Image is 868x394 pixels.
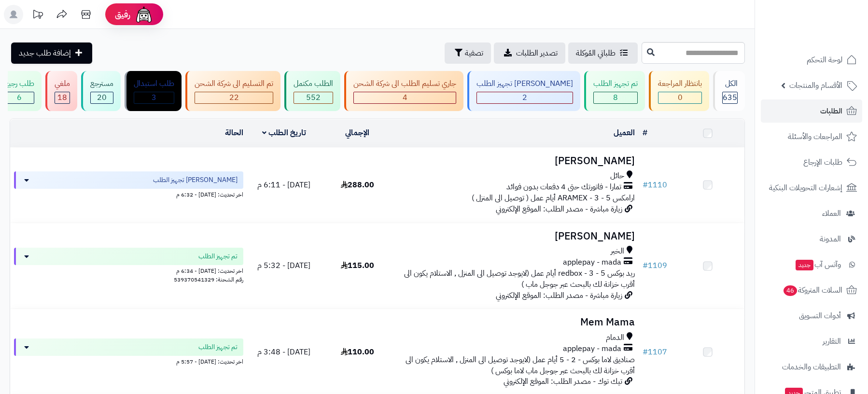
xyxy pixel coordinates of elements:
span: 110.00 [341,346,374,358]
span: # [643,346,648,358]
span: تم تجهيز الطلب [198,342,238,352]
span: تمارا - فاتورتك حتى 4 دفعات بدون فوائد [506,182,621,193]
a: طلباتي المُوكلة [568,42,638,64]
h3: [PERSON_NAME] [398,155,634,167]
span: العملاء [822,207,841,220]
span: ريد بوكس redbox - 3 - 5 أيام عمل (لايوجد توصيل الى المنزل , الاستلام يكون الى أقرب خزانة لك بالبح... [404,267,635,290]
div: الكل [722,78,738,89]
h3: Mem Mama [398,317,634,328]
div: 0 [658,92,701,103]
div: 3 [134,92,174,103]
span: جديد [796,260,813,270]
a: # [643,127,647,139]
span: 4 [403,92,407,103]
span: الأقسام والمنتجات [789,79,842,92]
button: تصفية [445,42,491,64]
span: [PERSON_NAME] تجهيز الطلب [153,175,238,185]
a: الإجمالي [345,127,369,139]
span: زيارة مباشرة - مصدر الطلب: الموقع الإلكتروني [496,203,622,215]
a: تصدير الطلبات [494,42,565,64]
a: تم تجهيز الطلب 8 [582,71,647,111]
span: 635 [723,92,737,103]
span: طلباتي المُوكلة [576,47,616,59]
div: اخر تحديث: [DATE] - 6:34 م [14,265,243,275]
span: المدونة [820,232,841,246]
span: لوحة التحكم [807,53,842,67]
span: 46 [783,285,798,296]
a: الطلب مكتمل 552 [282,71,342,111]
span: تصدير الطلبات [516,47,558,59]
a: تم التسليم الى شركة الشحن 22 [183,71,282,111]
span: 115.00 [341,260,374,271]
span: تم تجهيز الطلب [198,252,238,261]
div: تم التسليم الى شركة الشحن [195,78,273,89]
span: إضافة طلب جديد [19,47,71,59]
a: الحالة [225,127,243,139]
a: الطلبات [761,99,862,123]
span: رفيق [115,9,130,20]
a: جاري تسليم الطلب الى شركة الشحن 4 [342,71,465,111]
a: التطبيقات والخدمات [761,355,862,379]
span: تيك توك - مصدر الطلب: الموقع الإلكتروني [504,376,622,387]
a: العميل [614,127,635,139]
span: وآتس آب [795,258,841,271]
div: 8 [594,92,637,103]
div: اخر تحديث: [DATE] - 5:57 م [14,356,243,366]
span: الدمام [606,332,624,343]
span: 3 [152,92,156,103]
a: #1110 [643,179,667,191]
a: التقارير [761,330,862,353]
span: الطلبات [820,104,842,118]
span: applepay - mada [563,257,621,268]
span: 8 [613,92,618,103]
div: الطلب مكتمل [294,78,333,89]
span: ارامكس ARAMEX - 3 - 5 أيام عمل ( توصيل الى المنزل ) [472,192,635,204]
img: ai-face.png [134,5,154,24]
span: 22 [229,92,239,103]
div: مسترجع [90,78,113,89]
div: بانتظار المراجعة [658,78,702,89]
h3: [PERSON_NAME] [398,231,634,242]
span: إشعارات التحويلات البنكية [769,181,842,195]
span: التقارير [823,335,841,348]
div: جاري تسليم الطلب الى شركة الشحن [353,78,456,89]
a: الكل635 [711,71,747,111]
span: صناديق لاما بوكس - 2 - 5 أيام عمل (لايوجد توصيل الى المنزل , الاستلام يكون الى أقرب خزانة لك بالب... [406,354,635,377]
span: 0 [678,92,683,103]
div: [PERSON_NAME] تجهيز الطلب [476,78,573,89]
a: وآتس آبجديد [761,253,862,276]
div: 2 [477,92,573,103]
span: السلات المتروكة [783,283,842,297]
a: تحديثات المنصة [26,5,50,27]
a: العملاء [761,202,862,225]
a: طلب استبدال 3 [123,71,183,111]
a: #1109 [643,260,667,271]
a: لوحة التحكم [761,48,862,71]
span: 2 [522,92,527,103]
a: أدوات التسويق [761,304,862,327]
div: اخر تحديث: [DATE] - 6:32 م [14,189,243,199]
div: طلب رجيع [4,78,34,89]
a: ملغي 18 [43,71,79,111]
span: التطبيقات والخدمات [782,360,841,374]
span: طلبات الإرجاع [803,155,842,169]
span: المراجعات والأسئلة [788,130,842,143]
span: [DATE] - 6:11 م [257,179,310,191]
div: 4 [354,92,456,103]
span: applepay - mada [563,343,621,354]
span: # [643,260,648,271]
img: logo-2.png [802,10,859,30]
span: # [643,179,648,191]
span: 18 [57,92,67,103]
div: ملغي [55,78,70,89]
a: بانتظار المراجعة 0 [647,71,711,111]
div: طلب استبدال [134,78,174,89]
span: الخبر [611,246,624,257]
div: 22 [195,92,273,103]
span: تصفية [465,47,483,59]
a: السلات المتروكة46 [761,279,862,302]
div: 18 [55,92,70,103]
a: [PERSON_NAME] تجهيز الطلب 2 [465,71,582,111]
span: أدوات التسويق [799,309,841,323]
a: تاريخ الطلب [262,127,306,139]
